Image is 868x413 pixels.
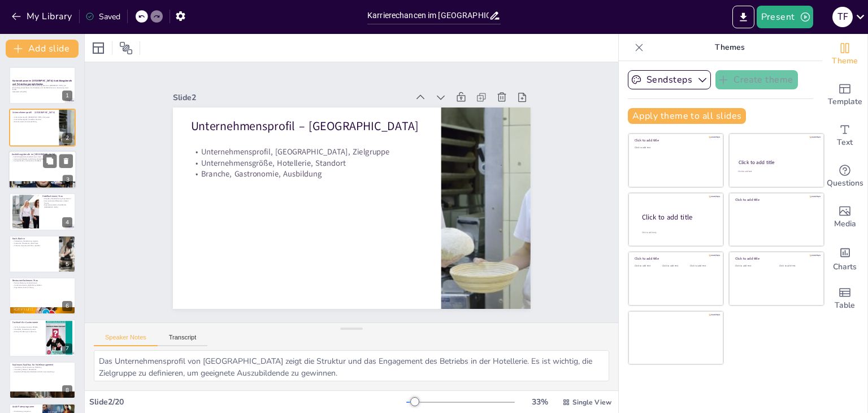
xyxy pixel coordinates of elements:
div: 5 [62,259,72,269]
span: Theme [832,55,858,67]
p: Kaufmann/Kauffrau für Hotelmanagement [12,363,72,367]
div: Saved [85,11,120,22]
p: Unternehmensprofil, [GEOGRAPHIC_DATA], Zielgruppe [195,130,427,165]
div: Click to add title [635,256,715,261]
div: Add charts and graphs [822,238,867,278]
button: Export to PowerPoint [732,6,754,28]
p: Küche, Systemgastronomie, Abläufe [12,326,42,329]
div: 4 [9,193,76,230]
div: Click to add text [662,265,688,268]
span: Single View [572,398,611,407]
button: Duplicate Slide [43,154,57,167]
div: Add a table [822,278,867,319]
div: Click to add text [738,170,813,173]
p: Diese Präsentation beleuchtet die Ausbildungsberufe im [GEOGRAPHIC_DATA], die Entwicklungsmöglich... [12,85,72,91]
p: Unternehmensprofil – [GEOGRAPHIC_DATA] [12,111,56,114]
div: Add text boxes [822,115,867,156]
p: Themes [648,34,811,61]
span: Charts [833,261,857,273]
p: Generated with [URL] [12,91,72,93]
span: Text [837,136,853,149]
div: 3 [63,175,73,185]
p: Unternehmensprofil, [GEOGRAPHIC_DATA], Zielgruppe [12,116,56,118]
div: Click to add title [739,159,814,166]
strong: Karrierechancen im [GEOGRAPHIC_DATA]: Ausbildungsberufe und Entwicklungsmöglichkeiten [12,79,72,85]
p: Koch/Köchin [12,237,56,240]
p: Kommunikationsfähigkeiten, Verkauf, Service [42,200,72,204]
div: Add images, graphics, shapes or video [822,197,867,238]
p: Azubi-Patenprogramm [12,405,39,408]
div: 7 [9,319,76,356]
div: Slide 2 / 20 [89,397,406,407]
button: Speaker Notes [94,334,158,346]
div: Click to add text [735,265,771,268]
div: Click to add title [735,256,816,261]
p: Hotelfachmann/-frau [42,195,72,198]
textarea: Das Unternehmensprofil von [GEOGRAPHIC_DATA] zeigt die Struktur und das Engagement des Betriebs i... [94,350,609,381]
p: Analytische Fähigkeiten, Betriebswirtschaft, Zusammenhänge [12,371,72,373]
div: Click to add body [642,231,713,234]
div: 1 [9,67,76,104]
p: Restaurantfachmann/-frau [12,279,72,282]
div: 8 [62,385,72,395]
p: Zubereitung, Menüplanung, Hygiene [12,240,56,242]
p: Controlling, Effizienz, Rentabilität [12,368,72,371]
p: Kundenorientierung, Bedürfnisse, Erlebnis [12,284,72,286]
button: Add slide [6,40,79,58]
div: 3 [8,150,76,189]
p: Verantwortlichkeiten, Ausbildung, Entwicklung [12,158,73,160]
div: Add ready made slides [822,75,867,115]
p: Flexibilität, Teamarbeit, Dynamik [12,329,42,331]
span: Media [834,218,856,230]
button: Present [757,6,813,28]
p: Fachkraft für Gastronomie [12,321,42,325]
button: T F [832,6,853,28]
p: Unternehmensgröße, Hotellerie, Standort [12,118,56,121]
p: Aufgaben, Gästebetreuung, Organisation [42,198,72,200]
p: Ausbildungsberufe im [GEOGRAPHIC_DATA] [12,152,73,156]
span: Table [835,299,855,312]
div: T F [832,7,853,27]
p: Ausbildungsberufe, Hotelfachmann, Koch [12,156,73,158]
p: Karrierechancen, Gastronomie, Hotellerie [12,160,73,162]
p: Organisationstalent, Hotelbetrieb, [GEOGRAPHIC_DATA] [42,204,72,208]
div: 4 [62,217,72,227]
button: My Library [8,7,77,25]
button: Sendsteps [628,70,711,89]
p: Branche, Gastronomie, Ausbildung [193,152,425,187]
div: 2 [62,133,72,143]
div: 1 [62,91,72,101]
button: Delete Slide [59,154,73,167]
div: Layout [89,39,107,57]
div: Click to add text [635,265,660,268]
div: Click to add text [690,265,715,268]
p: Organisation, Events, Planung [12,286,72,289]
div: 33 % [526,397,553,407]
div: 5 [9,235,76,273]
span: Questions [827,177,863,190]
button: Transcript [158,334,208,346]
input: Insert title [367,7,489,24]
div: Click to add title [642,212,714,222]
div: Get real-time input from your audience [822,156,867,197]
div: Change the overall theme [822,34,867,75]
p: Branche, Gastronomie, Ausbildung [12,120,56,122]
p: Verwaltung, Buchungssysteme, Marketing [12,366,72,368]
div: 6 [9,277,76,315]
p: Kreativität, Präsentation, Geschmack [12,242,56,244]
button: Apply theme to all slides [628,108,746,124]
p: Präzision, Hygienevorschriften, Qualität [12,244,56,247]
div: 7 [62,343,72,354]
div: 8 [9,362,76,399]
span: Position [119,41,133,55]
p: Service, Beratung, Veranstaltungen [12,282,72,285]
div: Slide 2 [183,74,419,109]
div: 2 [9,109,76,146]
span: Template [828,96,862,108]
p: Erfolg, Anforderungen, Anpassung [12,330,42,333]
div: 6 [62,301,72,311]
button: Create theme [715,70,798,89]
p: Unternehmensprofil – [GEOGRAPHIC_DATA] [198,101,431,142]
p: Unternehmensgröße, Hotellerie, Standort [194,140,426,176]
div: Click to add text [779,265,815,268]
